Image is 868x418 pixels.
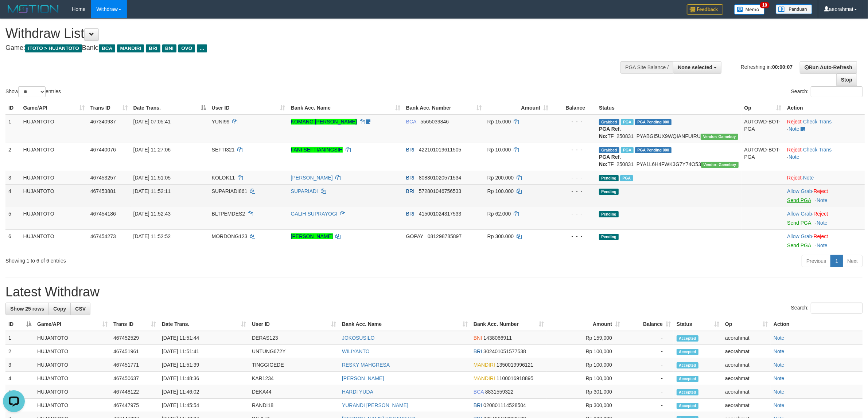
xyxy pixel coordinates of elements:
td: 2 [5,143,20,171]
td: AUTOWD-BOT-PGA [742,115,785,143]
span: 467454186 [90,211,116,217]
span: Accepted [677,389,698,395]
td: · [784,207,865,229]
th: Status: activate to sort column ascending [674,318,722,331]
a: Reject [787,175,802,181]
a: Allow Grab [787,233,812,239]
div: - - - [554,146,593,153]
th: User ID: activate to sort column ascending [209,101,288,115]
td: 467447975 [110,399,159,412]
td: - [623,331,674,345]
th: Trans ID: activate to sort column ascending [87,101,131,115]
span: Marked by aeorahmat [620,175,633,181]
a: Previous [802,255,831,267]
span: Accepted [677,376,698,382]
th: Op: activate to sort column ascending [722,318,771,331]
th: Trans ID: activate to sort column ascending [110,318,159,331]
a: KOMANG [PERSON_NAME] [291,119,357,125]
a: Stop [836,74,857,86]
a: Note [774,402,785,408]
a: [PERSON_NAME] [291,233,333,239]
a: SUPARIADI [291,188,318,194]
td: - [623,399,674,412]
span: Accepted [677,349,698,355]
span: MORDONG123 [212,233,248,239]
td: RANDI18 [249,399,339,412]
a: Note [774,335,785,341]
th: Action [784,101,865,115]
th: User ID: activate to sort column ascending [249,318,339,331]
td: TINGGIGEDE [249,358,339,372]
span: Copy 020801114528504 to clipboard [483,402,526,408]
span: Grabbed [599,119,619,125]
td: · [784,171,865,184]
a: Note [789,126,799,132]
th: Balance: activate to sort column ascending [623,318,674,331]
div: - - - [554,210,593,217]
a: Note [817,242,828,248]
div: - - - [554,233,593,240]
th: Action [771,318,863,331]
td: · · [784,143,865,171]
span: 467340937 [90,119,116,125]
td: 5 [5,385,34,399]
input: Search: [811,303,863,313]
a: FANI SEFTIANINGSIH [291,147,343,153]
td: 2 [5,345,34,358]
th: ID: activate to sort column descending [5,318,34,331]
span: SUPARIADI861 [212,188,248,194]
span: Rp 200.000 [487,175,514,181]
a: Reject [814,188,828,194]
td: Rp 300,000 [547,399,623,412]
th: Balance [551,101,596,115]
select: Showentries [18,86,46,97]
a: Note [774,362,785,368]
a: WILIYANTO [342,348,370,354]
a: Check Trans [803,119,832,125]
a: Allow Grab [787,211,812,217]
span: BRI [474,402,482,408]
a: HARDI YUDA [342,389,373,395]
strong: 00:00:07 [772,64,793,70]
td: aeorahmat [722,331,771,345]
span: Show 25 rows [10,306,44,312]
span: MANDIRI [474,375,495,381]
td: - [623,385,674,399]
a: Copy [48,303,71,315]
span: 467453257 [90,175,116,181]
a: Note [774,389,785,395]
span: MANDIRI [117,44,144,52]
span: Pending [599,175,619,181]
a: Send PGA [787,220,811,226]
td: aeorahmat [722,372,771,385]
span: [DATE] 11:52:43 [133,211,171,217]
span: Vendor URL: https://payment21.1velocity.biz [701,162,738,168]
td: HUJANTOTO [34,345,110,358]
td: aeorahmat [722,358,771,372]
h4: Game: Bank: [5,44,571,52]
span: BRI [406,147,414,153]
span: [DATE] 11:51:05 [133,175,171,181]
a: RESKY MAHGRESA [342,362,390,368]
span: Rp 100.000 [487,188,514,194]
span: Pending [599,234,619,240]
td: AUTOWD-BOT-PGA [742,143,785,171]
td: - [623,372,674,385]
span: [DATE] 11:52:11 [133,188,171,194]
span: BRI [146,44,160,52]
td: HUJANTOTO [20,115,87,143]
span: BNI [474,335,482,341]
a: Send PGA [787,197,811,203]
img: MOTION_logo.png [5,4,61,15]
span: Copy 415001024317533 to clipboard [419,211,462,217]
td: 467451961 [110,345,159,358]
h1: Latest Withdraw [5,285,863,299]
td: [DATE] 11:51:44 [159,331,249,345]
span: Refreshing in: [741,64,793,70]
a: Reject [814,233,828,239]
span: BRI [474,348,482,354]
label: Show entries [5,86,61,97]
span: 10 [760,2,770,8]
span: Copy 808301020571534 to clipboard [419,175,462,181]
span: YUNI99 [212,119,230,125]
